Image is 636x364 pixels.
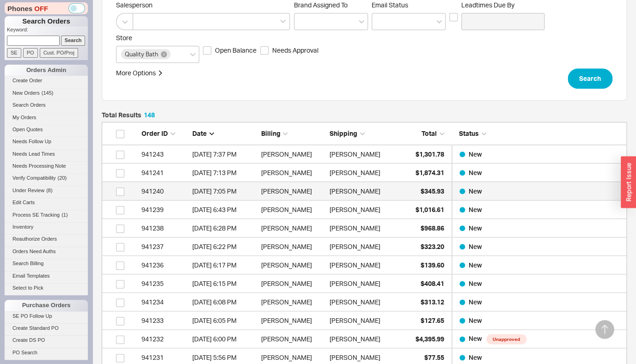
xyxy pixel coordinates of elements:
span: New [469,187,482,195]
div: 9/21/25 6:17 PM [192,256,256,274]
a: New Orders(145) [5,88,88,98]
span: New [469,353,482,361]
a: 941241[DATE] 7:13 PM[PERSON_NAME][PERSON_NAME]$1,874.31New [102,164,627,182]
a: 941237[DATE] 6:22 PM[PERSON_NAME][PERSON_NAME]$323.20New [102,237,627,256]
div: 9/21/25 6:28 PM [192,219,256,237]
span: $345.93 [421,187,444,195]
div: [PERSON_NAME] [330,311,380,330]
span: Order ID [141,129,168,137]
span: OFF [34,4,48,13]
div: [PERSON_NAME] [261,256,324,274]
span: $968.86 [421,224,444,232]
div: Billing [261,129,324,138]
a: Email Templates [5,271,88,281]
span: $1,874.31 [416,169,444,176]
input: Open Balance [203,46,211,55]
span: ( 8 ) [46,188,52,193]
div: 941237 [141,237,188,256]
span: $313.12 [421,298,444,306]
div: 941233 [141,311,188,330]
div: 941232 [141,330,188,348]
div: 941235 [141,274,188,293]
div: Phones [5,2,88,14]
a: 941234[DATE] 6:08 PM[PERSON_NAME][PERSON_NAME]$313.12New [102,293,627,311]
svg: open menu [436,20,442,24]
div: [PERSON_NAME] [330,256,380,274]
div: 9/21/25 6:22 PM [192,237,256,256]
div: [PERSON_NAME] [261,293,324,311]
a: Orders Need Auths [5,247,88,256]
div: 9/21/25 6:00 PM [192,330,256,348]
span: Store [116,34,132,42]
a: 941239[DATE] 6:43 PM[PERSON_NAME][PERSON_NAME]$1,016.61New [102,200,627,219]
a: 941238[DATE] 6:28 PM[PERSON_NAME][PERSON_NAME]$968.86New [102,219,627,237]
span: Leadtimes Due By [461,1,544,9]
span: Status [459,129,479,137]
span: Unapproved [486,334,526,344]
div: [PERSON_NAME] [261,145,324,164]
a: Process SE Tracking(1) [5,210,88,220]
div: [PERSON_NAME] [330,200,380,219]
div: 941239 [141,200,188,219]
span: $323.20 [421,243,444,250]
a: Search Orders [5,100,88,110]
a: Inventory [5,222,88,232]
div: [PERSON_NAME] [261,200,324,219]
span: ( 1 ) [61,212,67,218]
a: Create DS PO [5,335,88,345]
span: New [469,298,482,306]
span: New [469,279,482,287]
input: Store [172,49,178,60]
div: Date [192,129,256,138]
span: $1,301.78 [416,150,444,158]
div: [PERSON_NAME] [261,274,324,293]
div: 941243 [141,145,188,164]
span: Needs Processing Note [12,163,66,169]
div: 9/21/25 7:05 PM [192,182,256,200]
span: New [469,316,482,324]
div: 9/21/25 7:37 PM [192,145,256,164]
div: 9/21/25 6:05 PM [192,311,256,330]
span: New [469,261,482,269]
span: $1,016.61 [416,206,444,213]
a: Search Billing [5,259,88,268]
div: 9/21/25 7:13 PM [192,164,256,182]
span: 148 [144,111,155,119]
div: [PERSON_NAME] [330,145,380,164]
div: 941238 [141,219,188,237]
div: Shipping [330,129,393,138]
a: 941233[DATE] 6:05 PM[PERSON_NAME][PERSON_NAME]$127.65New [102,311,627,330]
div: [PERSON_NAME] [330,293,380,311]
div: [PERSON_NAME] [330,182,380,200]
span: Billing [261,129,280,137]
span: New [469,334,483,342]
p: Keyword: [7,26,88,36]
a: Open Quotes [5,125,88,134]
div: 9/21/25 6:15 PM [192,274,256,293]
a: Needs Follow Up [5,137,88,146]
input: PO [23,48,38,58]
span: New [469,243,482,250]
span: Verify Compatibility [12,175,56,181]
div: [PERSON_NAME] [330,219,380,237]
div: [PERSON_NAME] [261,330,324,348]
span: Brand Assigned To [294,1,348,9]
span: Em ​ ail Status [372,1,408,9]
div: Total [398,129,444,138]
div: Order ID [141,129,188,138]
div: [PERSON_NAME] [261,164,324,182]
button: Search [568,68,612,89]
span: Needs Approval [272,46,318,55]
a: SE PO Follow Up [5,311,88,321]
div: [PERSON_NAME] [330,164,380,182]
div: Purchase Orders [5,300,88,311]
a: Create Standard PO [5,323,88,333]
span: Open Balance [215,46,257,55]
div: More Options [116,68,156,78]
span: $4,395.99 [416,335,444,343]
a: Needs Lead Times [5,149,88,159]
div: [PERSON_NAME] [261,182,324,200]
a: PO Search [5,348,88,358]
a: 941243[DATE] 7:37 PM[PERSON_NAME][PERSON_NAME]$1,301.78New [102,145,627,164]
h5: Total Results [102,112,155,118]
